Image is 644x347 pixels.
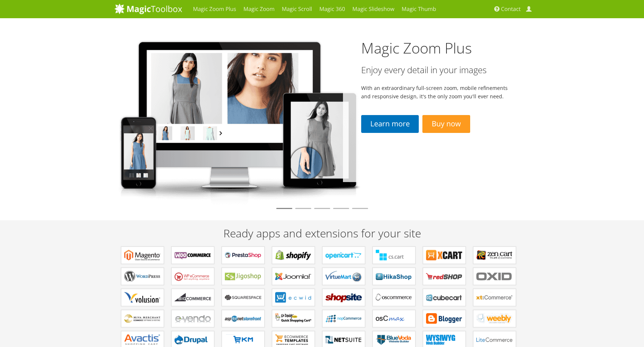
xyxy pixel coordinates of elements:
[272,289,315,306] a: Extensions for ECWID
[124,292,161,303] b: Extensions for Volusion
[124,271,161,282] b: Plugins for WordPress
[124,334,161,345] b: Extensions for Avactis
[325,313,362,324] b: Extensions for nopCommerce
[476,292,513,303] b: Extensions for xt:Commerce
[372,289,415,306] a: Add-ons for osCommerce
[423,310,466,327] a: Extensions for Blogger
[473,247,516,264] a: Plugins for Zen Cart
[225,271,261,282] b: Plugins for Jigoshop
[225,334,261,345] b: Extensions for EKM
[476,271,513,282] b: Extensions for OXID
[121,310,164,327] a: Extensions for Miva Merchant
[222,310,265,327] a: Extensions for AspDotNetStorefront
[476,250,513,261] b: Plugins for Zen Cart
[222,289,265,306] a: Extensions for Squarespace
[325,334,362,345] b: Extensions for NetSuite
[171,289,214,306] a: Apps for Bigcommerce
[325,292,362,303] b: Extensions for ShopSite
[171,268,214,285] a: Plugins for WP e-Commerce
[121,268,164,285] a: Plugins for WordPress
[275,292,312,303] b: Extensions for ECWID
[376,271,412,282] b: Components for HikaShop
[423,289,466,306] a: Plugins for CubeCart
[322,247,365,264] a: Modules for OpenCart
[325,250,362,261] b: Modules for OpenCart
[275,250,312,261] b: Apps for Shopify
[473,289,516,306] a: Extensions for xt:Commerce
[272,310,315,327] a: Extensions for GoDaddy Shopping Cart
[175,250,211,261] b: Plugins for WooCommerce
[426,292,462,303] b: Plugins for CubeCart
[114,35,362,205] img: magiczoomplus2-tablet.png
[376,250,412,261] b: Add-ons for CS-Cart
[275,334,312,345] b: Extensions for ecommerce Templates
[376,334,412,345] b: Extensions for BlueVoda
[225,292,261,303] b: Extensions for Squarespace
[423,247,466,264] a: Modules for X-Cart
[376,313,412,324] b: Add-ons for osCMax
[322,310,365,327] a: Extensions for nopCommerce
[124,250,161,261] b: Extensions for Magento
[426,313,462,324] b: Extensions for Blogger
[361,38,472,58] a: Magic Zoom Plus
[423,268,466,285] a: Components for redSHOP
[175,292,211,303] b: Apps for Bigcommerce
[121,289,164,306] a: Extensions for Volusion
[322,289,365,306] a: Extensions for ShopSite
[175,334,211,345] b: Modules for Drupal
[222,247,265,264] a: Modules for PrestaShop
[473,268,516,285] a: Extensions for OXID
[426,271,462,282] b: Components for redSHOP
[322,268,365,285] a: Components for VirtueMart
[361,84,512,100] p: With an extraordinary full-screen zoom, mobile refinements and responsive design, it's the only z...
[171,247,214,264] a: Plugins for WooCommerce
[372,268,415,285] a: Components for HikaShop
[476,334,513,345] b: Modules for LiteCommerce
[225,250,261,261] b: Modules for PrestaShop
[121,247,164,264] a: Extensions for Magento
[426,250,462,261] b: Modules for X-Cart
[272,268,315,285] a: Components for Joomla
[361,65,512,75] h3: Enjoy every detail in your images
[476,313,513,324] b: Extensions for Weebly
[275,271,312,282] b: Components for Joomla
[372,310,415,327] a: Add-ons for osCMax
[175,271,211,282] b: Plugins for WP e-Commerce
[426,334,462,345] b: Extensions for WYSIWYG
[473,310,516,327] a: Extensions for Weebly
[376,292,412,303] b: Add-ons for osCommerce
[361,115,419,133] a: Learn more
[124,313,161,324] b: Extensions for Miva Merchant
[114,227,530,239] h2: Ready apps and extensions for your site
[325,271,362,282] b: Components for VirtueMart
[272,247,315,264] a: Apps for Shopify
[222,268,265,285] a: Plugins for Jigoshop
[275,313,312,324] b: Extensions for GoDaddy Shopping Cart
[171,310,214,327] a: Extensions for e-vendo
[175,313,211,324] b: Extensions for e-vendo
[114,3,182,14] img: MagicToolbox.com - Image tools for your website
[372,247,415,264] a: Add-ons for CS-Cart
[422,115,470,133] a: Buy now
[501,5,521,13] span: Contact
[225,313,261,324] b: Extensions for AspDotNetStorefront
